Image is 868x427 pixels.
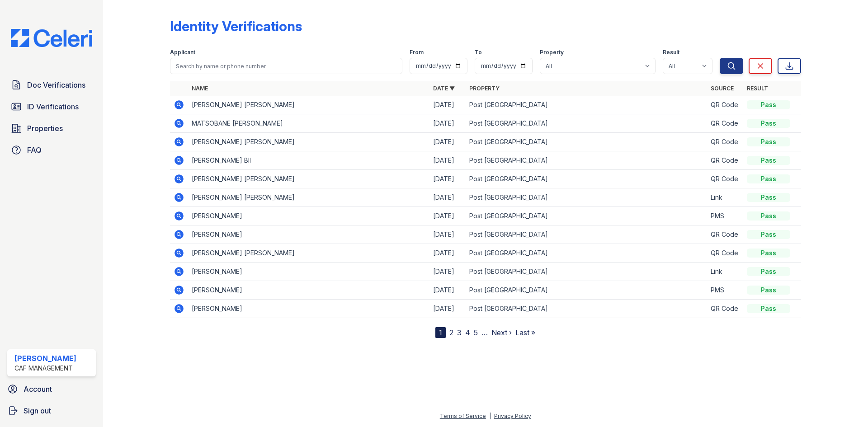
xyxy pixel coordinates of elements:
[475,49,482,56] label: To
[489,413,491,419] div: |
[429,133,466,151] td: [DATE]
[429,263,466,281] td: [DATE]
[747,286,790,295] div: Pass
[429,207,466,225] td: [DATE]
[707,263,743,281] td: Link
[429,170,466,188] td: [DATE]
[540,49,564,56] label: Property
[747,137,790,146] div: Pass
[188,281,429,300] td: [PERSON_NAME]
[433,85,455,92] a: Date ▼
[747,230,790,239] div: Pass
[466,263,707,281] td: Post [GEOGRAPHIC_DATA]
[747,174,790,183] div: Pass
[7,141,96,159] a: FAQ
[747,304,790,313] div: Pass
[429,244,466,263] td: [DATE]
[188,114,429,133] td: MATSOBANE [PERSON_NAME]
[466,281,707,300] td: Post [GEOGRAPHIC_DATA]
[466,225,707,244] td: Post [GEOGRAPHIC_DATA]
[440,413,486,419] a: Terms of Service
[747,100,790,109] div: Pass
[188,188,429,207] td: [PERSON_NAME] [PERSON_NAME]
[192,85,208,92] a: Name
[466,188,707,207] td: Post [GEOGRAPHIC_DATA]
[170,18,302,34] div: Identity Verifications
[747,85,768,92] a: Result
[188,133,429,151] td: [PERSON_NAME] [PERSON_NAME]
[429,225,466,244] td: [DATE]
[747,267,790,276] div: Pass
[7,98,96,116] a: ID Verifications
[4,29,99,47] img: CE_Logo_Blue-a8612792a0a2168367f1c8372b55b34899dd931a85d93a1a3d3e32e68fde9ad4.png
[707,114,743,133] td: QR Code
[711,85,734,92] a: Source
[466,244,707,263] td: Post [GEOGRAPHIC_DATA]
[707,281,743,300] td: PMS
[429,151,466,170] td: [DATE]
[170,58,402,74] input: Search by name or phone number
[14,353,76,364] div: [PERSON_NAME]
[429,281,466,300] td: [DATE]
[707,170,743,188] td: QR Code
[747,249,790,258] div: Pass
[435,327,446,338] div: 1
[707,207,743,225] td: PMS
[481,327,488,338] span: …
[515,328,535,337] a: Last »
[188,225,429,244] td: [PERSON_NAME]
[188,263,429,281] td: [PERSON_NAME]
[707,96,743,114] td: QR Code
[747,119,790,128] div: Pass
[466,151,707,170] td: Post [GEOGRAPHIC_DATA]
[27,145,42,155] span: FAQ
[747,211,790,221] div: Pass
[24,384,52,394] span: Account
[663,49,679,56] label: Result
[449,328,453,337] a: 2
[494,413,531,419] a: Privacy Policy
[429,96,466,114] td: [DATE]
[466,133,707,151] td: Post [GEOGRAPHIC_DATA]
[491,328,512,337] a: Next ›
[707,244,743,263] td: QR Code
[707,151,743,170] td: QR Code
[747,156,790,165] div: Pass
[466,170,707,188] td: Post [GEOGRAPHIC_DATA]
[466,96,707,114] td: Post [GEOGRAPHIC_DATA]
[27,123,63,134] span: Properties
[466,207,707,225] td: Post [GEOGRAPHIC_DATA]
[188,300,429,318] td: [PERSON_NAME]
[474,328,478,337] a: 5
[4,380,99,398] a: Account
[170,49,195,56] label: Applicant
[188,151,429,170] td: [PERSON_NAME] BII
[466,114,707,133] td: Post [GEOGRAPHIC_DATA]
[27,101,79,112] span: ID Verifications
[188,244,429,263] td: [PERSON_NAME] [PERSON_NAME]
[466,300,707,318] td: Post [GEOGRAPHIC_DATA]
[7,119,96,137] a: Properties
[465,328,470,337] a: 4
[707,188,743,207] td: Link
[14,364,76,373] div: CAF Management
[27,80,85,90] span: Doc Verifications
[429,188,466,207] td: [DATE]
[410,49,424,56] label: From
[747,193,790,202] div: Pass
[707,133,743,151] td: QR Code
[24,405,51,416] span: Sign out
[4,402,99,420] a: Sign out
[429,114,466,133] td: [DATE]
[188,170,429,188] td: [PERSON_NAME] [PERSON_NAME]
[707,300,743,318] td: QR Code
[188,96,429,114] td: [PERSON_NAME] [PERSON_NAME]
[188,207,429,225] td: [PERSON_NAME]
[707,225,743,244] td: QR Code
[457,328,462,337] a: 3
[469,85,500,92] a: Property
[429,300,466,318] td: [DATE]
[7,76,96,94] a: Doc Verifications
